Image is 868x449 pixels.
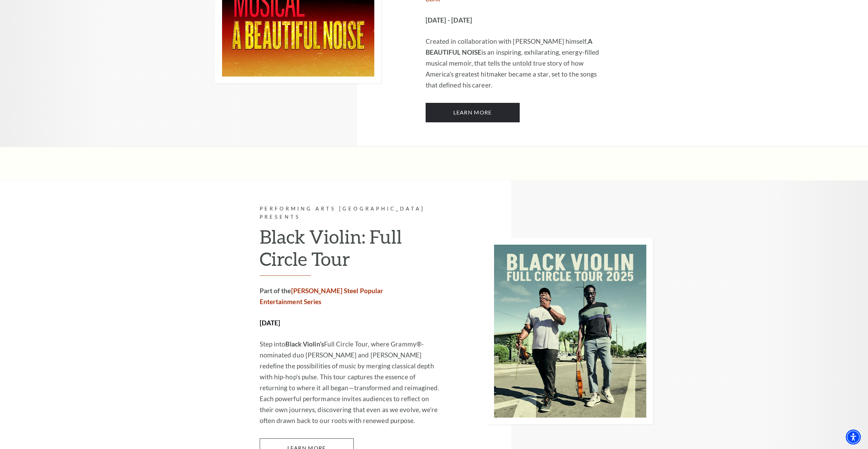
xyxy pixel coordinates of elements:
a: [PERSON_NAME] Steel Popular Entertainment Series [260,287,384,305]
strong: Part of the [260,287,384,305]
p: Step into Full Circle Tour, where Grammy®-nominated duo [PERSON_NAME] and [PERSON_NAME] redefine ... [260,339,443,426]
strong: Black Violin’s [285,340,324,348]
strong: [DATE] [260,319,281,327]
h2: Black Violin: Full Circle Tour [260,226,443,276]
strong: A BEAUTIFUL NOISE [426,37,592,56]
div: Accessibility Menu [846,430,861,445]
p: Performing Arts [GEOGRAPHIC_DATA] Presents [260,205,443,222]
p: Created in collaboration with [PERSON_NAME] himself, is an inspiring, exhilarating, energy-filled... [426,36,609,91]
a: Learn More A Beautiful Noise: The Neil Diamond Musical [426,103,520,122]
strong: [DATE] - [DATE] [426,16,472,24]
img: Performing Arts Fort Worth Presents [487,238,653,424]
